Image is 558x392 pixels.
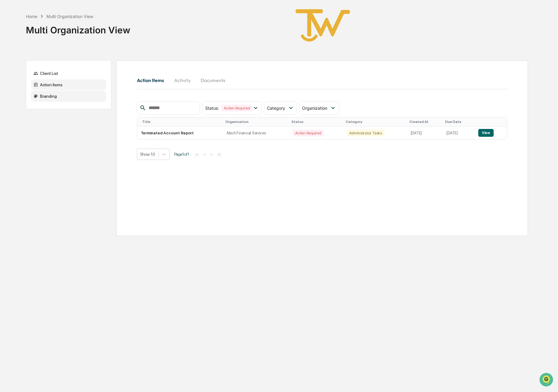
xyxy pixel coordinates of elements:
div: Due Date [445,120,472,124]
div: Created At [409,120,441,124]
a: Powered byPylon [42,102,73,106]
td: Abich Financial Services [223,127,289,139]
span: Category [267,106,285,111]
button: >| [215,152,222,157]
div: We're available if you need us! [20,52,76,57]
a: 🖐️Preclearance [4,73,41,84]
div: Multi Organization View [46,14,93,19]
div: Action Required [293,130,323,136]
div: 🔎 [6,88,11,93]
div: Title [142,120,220,124]
span: Pylon [60,102,73,106]
button: Action Items [137,73,169,87]
div: Status [291,120,341,124]
div: Administrator Tasks [347,130,384,136]
div: 🖐️ [6,76,11,81]
div: Organization [225,120,287,124]
span: Status : [205,106,219,111]
button: < [202,152,208,157]
span: Attestations [50,76,75,82]
div: Multi Organization View [26,20,130,35]
div: Home [26,14,37,19]
button: > [208,152,214,157]
div: Start new chat [20,46,99,52]
div: 🗄️ [44,76,48,81]
span: Preclearance [12,76,39,82]
img: True West [293,5,353,46]
div: activity tabs [137,73,507,87]
td: Terminated Account Report [137,127,223,139]
td: [DATE] [407,127,443,139]
img: 1746055101610-c473b297-6a78-478c-a979-82029cc54cd1 [6,46,17,57]
button: Activity [169,73,196,87]
a: 🗄️Attestations [41,73,77,84]
span: Organization [302,106,327,111]
span: Data Lookup [12,87,38,93]
td: [DATE] [443,127,474,139]
button: Start new chat [102,48,109,55]
iframe: Open customer support [539,372,555,388]
div: Client List [31,68,106,79]
div: Branding [31,91,106,102]
button: View [478,129,494,137]
div: Action Items [31,79,106,90]
span: Page 1 of 1 [174,152,189,157]
div: Category [346,120,404,124]
button: |< [194,152,201,157]
button: Documents [196,73,230,87]
div: Action Required [221,105,252,112]
a: 🔎Data Lookup [4,85,40,96]
p: How can we help? [6,13,109,22]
